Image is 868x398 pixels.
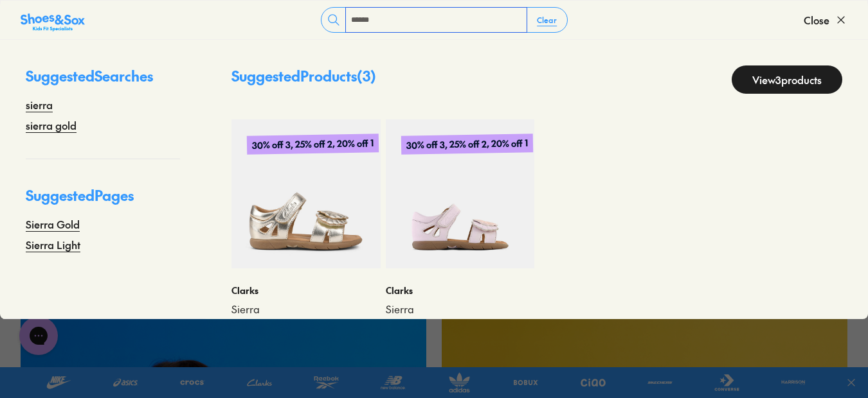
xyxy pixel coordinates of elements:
p: Clarks [386,284,535,297]
iframe: Gorgias live chat messenger [13,312,64,359]
button: Clear [527,8,567,31]
p: Suggested Products [231,65,376,94]
p: Clarks [231,284,381,297]
span: ( 3 ) [357,66,376,85]
a: 30% off 3, 25% off 2, 20% off 1 [386,119,535,268]
button: Close [804,6,847,34]
a: Sierra [231,302,381,316]
p: 30% off 3, 25% off 2, 20% off 1 [247,134,379,155]
a: Shoes &amp; Sox [21,10,85,30]
a: 30% off 3, 25% off 2, 20% off 1 [231,119,381,268]
a: sierra [26,97,53,112]
a: Sierra [386,302,535,316]
a: View3products [732,65,842,94]
span: Close [804,12,829,28]
p: Suggested Pages [26,185,180,216]
p: 30% off 3, 25% off 2, 20% off 1 [401,134,532,155]
a: Sierra Gold [26,216,80,232]
img: SNS_Logo_Responsive.svg [21,12,85,33]
p: Suggested Searches [26,65,180,97]
a: Sierra Light [26,237,80,252]
a: sierra gold [26,117,77,133]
